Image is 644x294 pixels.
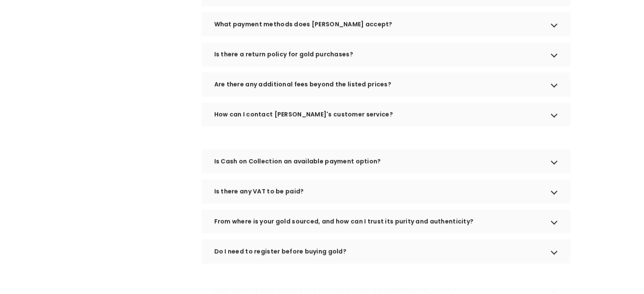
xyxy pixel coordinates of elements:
[202,12,570,36] div: What payment methods does [PERSON_NAME] accept?
[202,42,570,66] div: Is there a return policy for gold purchases?
[202,179,570,203] div: Is there any VAT to be paid?
[202,72,570,96] div: Are there any additional fees beyond the listed prices?
[202,209,570,233] div: From where is your gold sourced, and how can I trust its purity and authenticity?
[202,149,570,173] div: Is Cash on Collection an available payment option?
[202,102,570,126] div: How can I contact [PERSON_NAME]'s customer service?
[202,239,570,263] div: Do I need to register before buying gold?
